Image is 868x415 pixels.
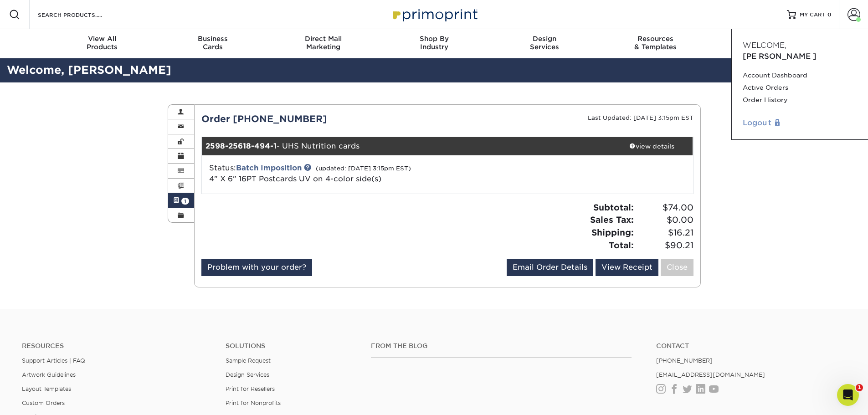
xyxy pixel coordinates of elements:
[507,259,593,276] a: Email Order Details
[157,35,268,51] div: Cards
[389,5,480,24] img: Primoprint
[181,198,189,205] span: 1
[195,112,447,126] div: Order [PHONE_NUMBER]
[226,371,269,378] a: Design Services
[656,342,846,350] a: Contact
[711,35,822,51] div: & Support
[656,357,713,364] a: [PHONE_NUMBER]
[226,357,271,364] a: Sample Request
[316,165,411,172] small: (updated: [DATE] 3:15pm EST)
[37,9,126,20] input: SEARCH PRODUCTS.....
[593,202,634,212] strong: Subtotal:
[596,259,658,276] a: View Receipt
[371,342,632,350] h4: From the Blog
[209,174,381,183] a: 4" X 6" 16PT Postcards UV on 4-color side(s)
[22,371,76,378] a: Artwork Guidelines
[656,371,765,378] a: [EMAIL_ADDRESS][DOMAIN_NAME]
[489,29,600,58] a: DesignServices
[611,137,693,155] a: view details
[600,29,711,58] a: Resources& Templates
[379,35,489,43] span: Shop By
[743,82,857,94] a: Active Orders
[637,239,693,252] span: $90.21
[590,215,634,225] strong: Sales Tax:
[236,164,302,172] a: Batch Imposition
[268,29,379,58] a: Direct MailMarketing
[609,240,634,250] strong: Total:
[489,35,600,51] div: Services
[205,142,277,150] strong: 2598-25618-494-1
[588,114,693,121] small: Last Updated: [DATE] 3:15pm EST
[47,29,158,58] a: View AllProducts
[226,342,357,350] h4: Solutions
[637,226,693,239] span: $16.21
[600,35,711,43] span: Resources
[379,35,489,51] div: Industry
[157,35,268,43] span: Business
[226,400,281,406] a: Print for Nonprofits
[489,35,600,43] span: Design
[268,35,379,43] span: Direct Mail
[711,35,822,43] span: Contact
[22,357,85,364] a: Support Articles | FAQ
[168,193,195,208] a: 1
[743,118,857,128] a: Logout
[201,259,312,276] a: Problem with your order?
[711,29,822,58] a: Contact& Support
[226,385,275,392] a: Print for Resellers
[47,35,158,51] div: Products
[837,384,859,406] iframe: Intercom live chat
[827,11,832,18] span: 0
[743,41,786,50] span: Welcome,
[268,35,379,51] div: Marketing
[22,342,212,350] h4: Resources
[600,35,711,51] div: & Templates
[591,227,634,237] strong: Shipping:
[743,94,857,106] a: Order History
[661,259,693,276] a: Close
[202,163,529,184] div: Status:
[202,137,611,155] div: - UHS Nutrition cards
[611,142,693,151] div: view details
[743,52,817,61] span: [PERSON_NAME]
[800,11,826,19] span: MY CART
[856,384,863,391] span: 1
[637,201,693,214] span: $74.00
[157,29,268,58] a: BusinessCards
[379,29,489,58] a: Shop ByIndustry
[47,35,158,43] span: View All
[637,214,693,226] span: $0.00
[743,69,857,82] a: Account Dashboard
